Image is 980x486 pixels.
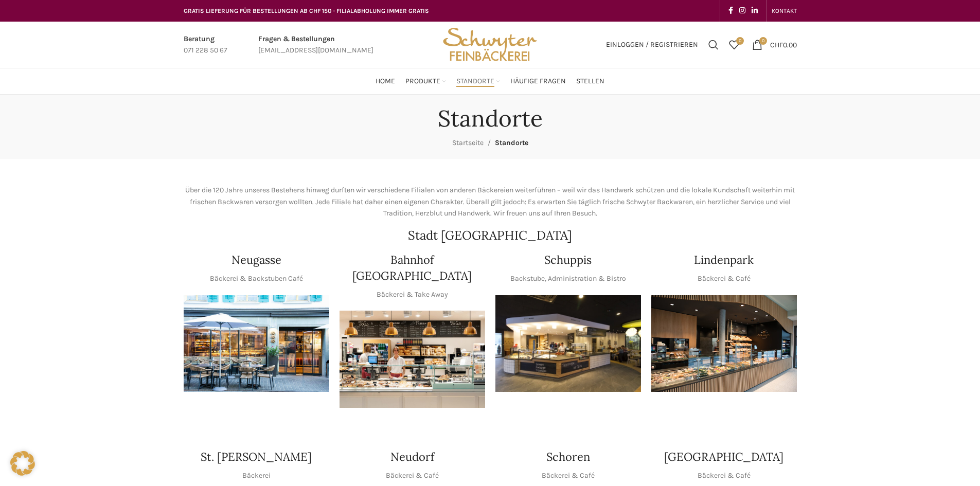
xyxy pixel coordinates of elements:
a: Einloggen / Registrieren [601,34,703,55]
a: Produkte [405,71,446,92]
a: Site logo [439,40,540,48]
img: Bahnhof St. Gallen [340,311,485,408]
h4: Schoren [546,449,590,465]
a: Stellen [576,71,604,92]
h4: Neugasse [231,252,281,268]
span: 0 [759,37,767,45]
a: Standorte [456,71,500,92]
span: Home [376,77,395,86]
div: Meine Wunschliste [724,34,744,55]
a: Facebook social link [725,4,736,18]
a: Infobox link [184,33,227,57]
h4: Bahnhof [GEOGRAPHIC_DATA] [340,252,485,284]
p: Bäckerei & Café [698,273,751,284]
h1: Standorte [438,105,543,132]
a: Home [376,71,395,92]
p: Bäckerei & Take Away [377,289,448,300]
h4: St. [PERSON_NAME] [201,449,312,465]
h4: [GEOGRAPHIC_DATA] [664,449,783,465]
img: Neugasse [184,295,329,392]
a: Suchen [703,34,724,55]
span: Standorte [456,77,494,86]
p: Bäckerei & Café [542,470,595,481]
span: 0 [736,37,744,45]
h4: Neudorf [390,449,434,465]
bdi: 0.00 [770,40,797,49]
a: Startseite [452,138,484,147]
a: Häufige Fragen [510,71,566,92]
span: GRATIS LIEFERUNG FÜR BESTELLUNGEN AB CHF 150 - FILIALABHOLUNG IMMER GRATIS [184,7,429,14]
p: Backstube, Administration & Bistro [510,273,626,284]
a: Instagram social link [736,4,749,18]
div: Secondary navigation [767,1,802,21]
h2: Stadt [GEOGRAPHIC_DATA] [184,229,797,242]
h4: Schuppis [544,252,592,268]
a: 0 CHF0.00 [747,34,802,55]
img: 017-e1571925257345 [651,295,797,392]
span: Einloggen / Registrieren [606,41,698,48]
a: 0 [724,34,744,55]
a: Linkedin social link [749,4,761,18]
img: 150130-Schwyter-013 [495,295,641,392]
a: Infobox link [258,33,373,57]
p: Über die 120 Jahre unseres Bestehens hinweg durften wir verschiedene Filialen von anderen Bäckere... [184,185,797,219]
a: KONTAKT [772,1,797,21]
span: Standorte [495,138,528,147]
p: Bäckerei & Café [386,470,439,481]
span: KONTAKT [772,7,797,14]
div: Main navigation [179,71,802,92]
p: Bäckerei & Backstuben Café [210,273,303,284]
p: Bäckerei [242,470,271,481]
span: CHF [770,40,783,49]
span: Häufige Fragen [510,77,566,86]
h4: Lindenpark [694,252,754,268]
span: Produkte [405,77,440,86]
img: Bäckerei Schwyter [439,22,540,68]
span: Stellen [576,77,604,86]
p: Bäckerei & Café [698,470,751,481]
